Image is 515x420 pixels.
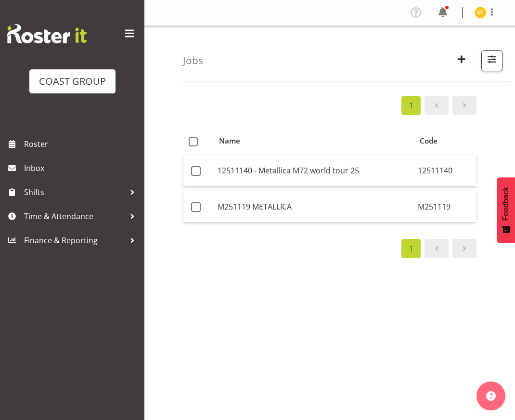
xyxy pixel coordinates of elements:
[7,24,87,43] img: Rosterit website logo
[219,135,240,146] span: Name
[214,191,414,222] td: M251119 METALLICA
[24,185,125,199] span: Shifts
[451,50,472,71] button: Create New Job
[24,137,140,151] span: Roster
[497,177,515,243] button: Feedback - Show survey
[502,187,510,221] span: Feedback
[39,74,106,89] div: COAST GROUP
[420,135,438,146] span: Code
[183,55,203,66] h4: Jobs
[24,233,125,248] span: Finance & Reporting
[475,7,486,18] img: seon-young-belding8911.jpg
[214,155,414,186] td: 12511140 - Metallica M72 world tour 25
[414,191,476,222] td: M251119
[24,209,125,223] span: Time & Attendance
[481,50,502,71] button: Filter Jobs
[486,391,496,401] img: help-xxl-2.png
[414,155,476,186] td: 12511140
[24,161,140,175] span: Inbox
